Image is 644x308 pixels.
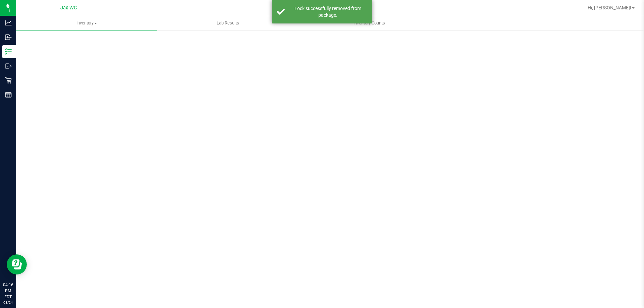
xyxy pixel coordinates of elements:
[5,63,12,69] inline-svg: Outbound
[5,19,12,26] inline-svg: Analytics
[60,5,77,11] span: Jax WC
[3,300,13,305] p: 08/24
[5,48,12,55] inline-svg: Inventory
[157,16,299,30] a: Lab Results
[5,77,12,84] inline-svg: Retail
[208,20,248,26] span: Lab Results
[288,5,367,18] div: Lock successfully removed from package.
[7,254,27,274] iframe: Resource center
[588,5,631,10] span: Hi, [PERSON_NAME]!
[16,16,157,30] a: Inventory
[5,91,12,98] inline-svg: Reports
[3,282,13,300] p: 04:16 PM EDT
[5,34,12,41] inline-svg: Inbound
[16,20,157,26] span: Inventory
